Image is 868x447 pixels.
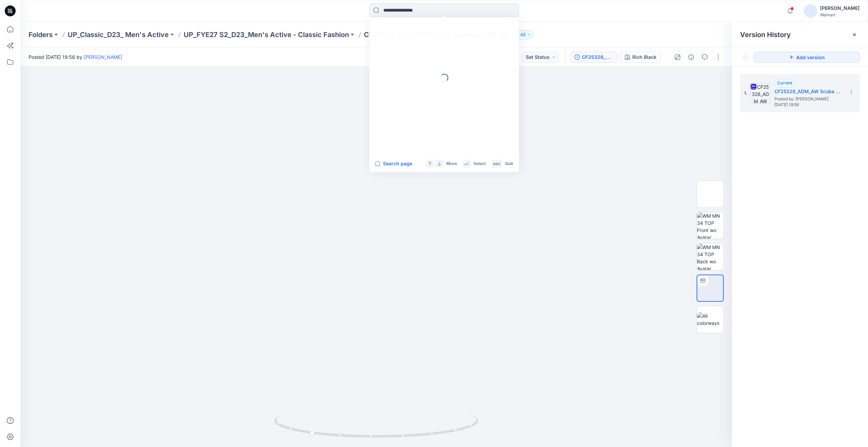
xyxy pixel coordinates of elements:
[446,160,457,167] p: Move
[774,87,842,96] h5: CF25328_ADM_AW Scuba Sandwash Qtr Zip
[512,30,534,39] button: 42
[68,30,169,39] a: UP_Classic_D23_ Men's Active
[29,53,122,61] span: Posted [DATE] 19:56 by
[774,96,842,102] span: Posted by: Chantal Blommerde
[697,181,723,208] img: WM MN 34 TOP Colorway wo Avatar
[740,31,791,39] span: Version History
[744,90,747,96] span: 1.
[804,4,817,18] img: avatar
[473,160,486,167] p: Select
[570,52,618,63] button: CF25328_ADM_AW Scuba Sandwash Qtr Zip
[505,160,513,167] p: Quit
[686,52,697,63] button: Details
[852,32,857,37] button: Close
[774,102,842,107] span: [DATE] 19:56
[520,31,525,38] p: 42
[697,244,723,270] img: WM MN 34 TOP Back wo Avatar
[493,160,500,167] p: esc
[582,53,613,61] div: CF25328_ADM_AW Scuba Sandwash Qtr Zip
[364,30,509,39] p: CF25328_ADM_AW Scuba Sandwash Qtr Zip
[820,12,859,17] div: Walmart
[632,53,656,61] div: Rich Black
[777,80,792,85] span: Current
[740,52,751,63] button: Show Hidden Versions
[820,4,859,12] div: [PERSON_NAME]
[29,30,53,39] a: Folders
[697,212,723,239] img: WM MN 34 TOP Front wo Avatar
[750,83,770,103] img: CF25328_ADM_AW Scuba Sandwash Qtr Zip
[184,30,349,39] a: UP_FYE27 S2_D23_Men's Active - Classic Fashion
[754,52,860,63] button: Add version
[620,52,661,63] button: Rich Black
[375,160,412,168] button: Search page
[84,54,122,60] a: [PERSON_NAME]
[697,312,723,327] img: All colorways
